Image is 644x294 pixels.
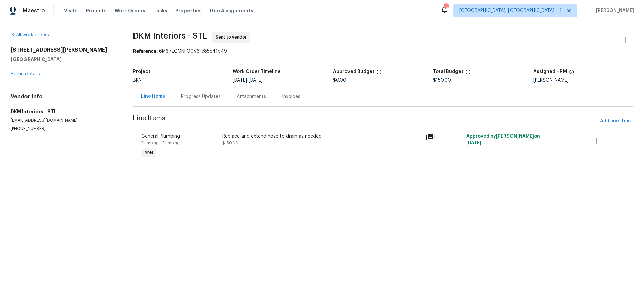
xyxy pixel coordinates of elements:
[216,34,249,41] span: Sent to vendor
[11,108,117,115] h5: DKM Interiors - STL
[249,78,263,83] span: [DATE]
[426,133,462,141] div: 1
[133,32,207,40] span: DKM Interiors - STL
[86,7,107,14] span: Projects
[141,93,165,100] div: Line Items
[433,69,463,74] h5: Total Budget
[376,69,382,78] span: The total cost of line items that have been approved by both Opendoor and the Trade Partner. This...
[153,8,167,13] span: Tasks
[282,93,300,100] div: Invoices
[141,141,180,145] span: Plumbing - Plumbing
[333,78,346,83] span: $0.00
[569,69,574,78] span: The hpm assigned to this work order.
[23,7,45,14] span: Maestro
[11,33,49,38] a: All work orders
[11,93,117,100] h4: Vendor Info
[115,7,145,14] span: Work Orders
[11,56,117,63] h5: [GEOGRAPHIC_DATA]
[233,78,263,83] span: -
[11,118,117,123] p: [EMAIL_ADDRESS][DOMAIN_NAME]
[142,150,156,156] span: BRN
[597,115,633,127] button: Add line item
[593,7,634,14] span: [PERSON_NAME]
[333,69,374,74] h5: Approved Budget
[64,7,78,14] span: Visits
[533,69,567,74] h5: Assigned HPM
[11,72,40,76] a: Home details
[459,7,562,14] span: [GEOGRAPHIC_DATA], [GEOGRAPHIC_DATA] + 1
[233,78,247,83] span: [DATE]
[133,48,633,55] div: 6M67EGMNF00V6-c85e41b49
[175,7,202,14] span: Properties
[11,47,117,53] h2: [STREET_ADDRESS][PERSON_NAME]
[181,93,221,100] div: Progress Updates
[233,69,281,74] h5: Work Order Timeline
[11,126,117,132] p: [PHONE_NUMBER]
[141,134,180,139] span: General Plumbing
[210,7,253,14] span: Geo Assignments
[466,141,481,145] span: [DATE]
[444,4,448,11] div: 15
[133,49,158,54] b: Reference:
[466,134,540,145] span: Approved by [PERSON_NAME] on
[533,78,633,83] div: [PERSON_NAME]
[433,78,451,83] span: $150.00
[237,93,266,100] div: Attachments
[133,115,597,127] span: Line Items
[133,78,142,83] span: BRN
[465,69,471,78] span: The total cost of line items that have been proposed by Opendoor. This sum includes line items th...
[133,69,150,74] h5: Project
[600,117,631,125] span: Add line item
[222,133,422,140] div: Replace and extend hose to drain as needed
[222,141,238,145] span: $150.00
